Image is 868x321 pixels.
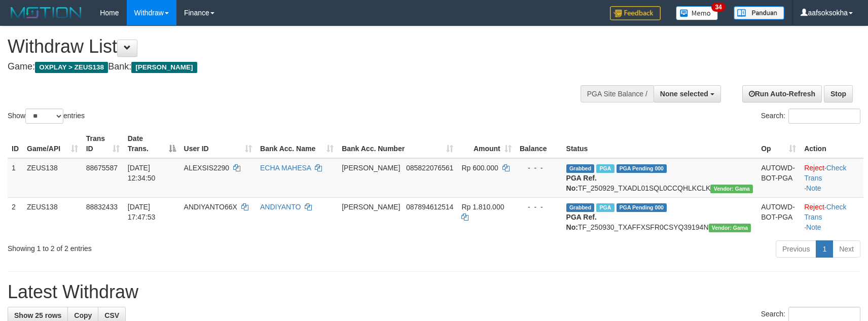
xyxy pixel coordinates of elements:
[8,109,85,124] label: Show entries
[596,203,614,212] span: Marked by aafpengsreynich
[342,164,400,172] span: [PERSON_NAME]
[804,203,824,211] a: Reject
[260,203,301,211] a: ANDIYANTO
[104,311,119,319] span: CSV
[617,164,667,173] span: PGA Pending
[804,164,846,182] a: Check Trans
[516,129,562,158] th: Balance
[804,203,846,221] a: Check Trans
[342,203,400,211] span: [PERSON_NAME]
[596,164,614,173] span: Marked by aafpengsreynich
[8,129,23,158] th: ID
[184,164,230,172] span: ALEXSIS2290
[461,164,498,172] span: Rp 600.000
[833,240,860,258] a: Next
[757,158,800,198] td: AUTOWD-BOT-PGA
[562,197,757,236] td: TF_250930_TXAFFXSFR0CSYQ39194N
[800,158,863,198] td: · ·
[184,203,237,211] span: ANDIYANTO66X
[8,5,85,20] img: MOTION_logo.png
[709,224,751,232] span: Vendor URL: https://trx31.1velocity.biz
[8,282,860,302] h1: Latest Withdraw
[457,129,515,158] th: Amount: activate to sort column ascending
[128,203,156,221] span: [DATE] 17:47:53
[406,164,453,172] span: Copy 085822076561 to clipboard
[581,85,654,102] div: PGA Site Balance /
[776,240,816,258] a: Previous
[23,197,82,236] td: ZEUS138
[566,213,597,231] b: PGA Ref. No:
[338,129,457,158] th: Bank Acc. Number: activate to sort column ascending
[124,129,180,158] th: Date Trans.: activate to sort column descending
[734,6,784,20] img: panduan.png
[806,184,821,192] a: Note
[562,129,757,158] th: Status
[8,197,23,236] td: 2
[406,203,453,211] span: Copy 087894612514 to clipboard
[23,129,82,158] th: Game/API: activate to sort column ascending
[654,85,721,102] button: None selected
[757,197,800,236] td: AUTOWD-BOT-PGA
[676,6,718,20] img: Button%20Memo.svg
[804,164,824,172] a: Reject
[800,197,863,236] td: · ·
[566,164,595,173] span: Grabbed
[800,129,863,158] th: Action
[660,90,708,98] span: None selected
[35,62,108,73] span: OXPLAY > ZEUS138
[128,164,156,182] span: [DATE] 12:34:50
[816,240,833,258] a: 1
[461,203,504,211] span: Rp 1.810.000
[256,129,338,158] th: Bank Acc. Name: activate to sort column ascending
[8,158,23,198] td: 1
[520,202,558,212] div: - - -
[180,129,256,158] th: User ID: activate to sort column ascending
[617,203,667,212] span: PGA Pending
[8,62,568,72] h4: Game: Bank:
[23,158,82,198] td: ZEUS138
[566,203,595,212] span: Grabbed
[806,223,821,231] a: Note
[14,311,61,319] span: Show 25 rows
[761,109,860,124] label: Search:
[757,129,800,158] th: Op: activate to sort column ascending
[520,163,558,173] div: - - -
[260,164,311,172] a: ECHA MAHESA
[566,174,597,192] b: PGA Ref. No:
[74,311,92,319] span: Copy
[8,239,354,254] div: Showing 1 to 2 of 2 entries
[710,185,753,193] span: Vendor URL: https://trx31.1velocity.biz
[562,158,757,198] td: TF_250929_TXADL01SQL0CCQHLKCLK
[788,109,860,124] input: Search:
[824,85,853,102] a: Stop
[86,203,118,211] span: 88832433
[86,164,118,172] span: 88675587
[8,37,568,57] h1: Withdraw List
[711,3,725,12] span: 34
[610,6,661,20] img: Feedback.jpg
[82,129,124,158] th: Trans ID: activate to sort column ascending
[131,62,197,73] span: [PERSON_NAME]
[742,85,822,102] a: Run Auto-Refresh
[25,109,63,124] select: Showentries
